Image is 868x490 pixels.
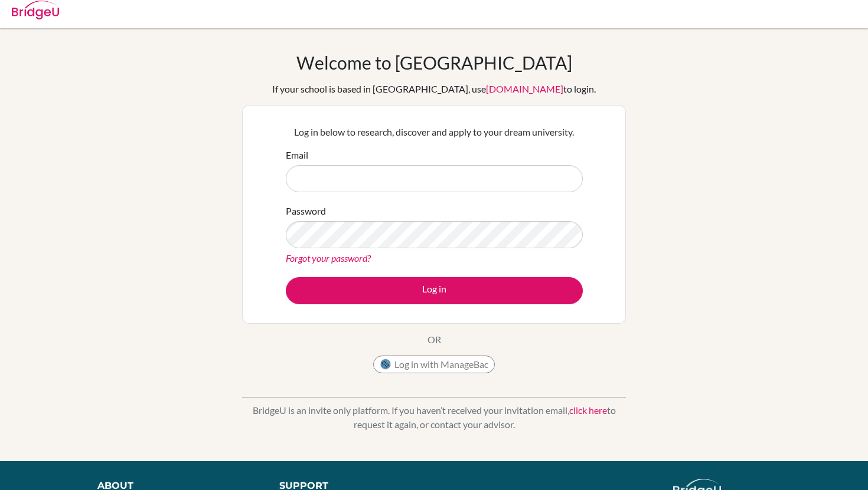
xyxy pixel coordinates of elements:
[242,403,626,432] p: BridgeU is an invite only platform. If you haven’t received your invitation email, to request it ...
[286,125,583,139] p: Log in below to research, discover and apply to your dream university.
[569,405,607,416] a: click here
[373,356,495,373] button: Log in with ManageBac
[286,204,326,218] label: Password
[286,148,308,162] label: Email
[486,83,563,94] a: [DOMAIN_NAME]
[286,277,583,304] button: Log in
[428,333,441,347] p: OR
[296,52,572,73] h1: Welcome to [GEOGRAPHIC_DATA]
[272,82,596,96] div: If your school is based in [GEOGRAPHIC_DATA], use to login.
[286,252,371,264] a: Forgot your password?
[12,1,59,19] img: Bridge-U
